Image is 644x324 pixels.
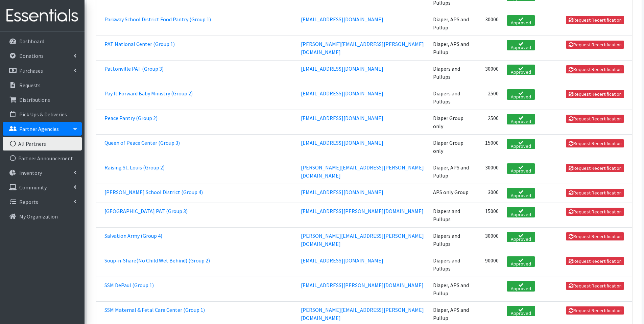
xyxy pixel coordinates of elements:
[566,65,624,73] button: Request Recertification
[104,232,162,239] a: Salvation Army (Group 4)
[566,208,624,216] button: Request Recertification
[19,169,42,176] p: Inventory
[104,65,164,72] a: Pattonville PAT (Group 3)
[507,139,535,149] a: Approved
[429,11,478,36] td: Diaper, APS and Pullup
[104,164,165,171] a: Raising St. Louis (Group 2)
[507,256,535,267] a: Approved
[19,184,47,191] p: Community
[19,67,43,74] p: Purchases
[104,115,158,121] a: Peace Pantry (Group 2)
[478,184,503,203] td: 3000
[507,188,535,199] a: Approved
[3,210,82,223] a: My Organization
[566,257,624,265] button: Request Recertification
[478,203,503,227] td: 15000
[429,60,478,85] td: Diapers and Pullups
[566,282,624,290] button: Request Recertification
[429,252,478,277] td: Diapers and Pullups
[301,257,383,264] a: [EMAIL_ADDRESS][DOMAIN_NAME]
[301,232,424,247] a: [PERSON_NAME][EMAIL_ADDRESS][PERSON_NAME][DOMAIN_NAME]
[3,4,82,27] img: HumanEssentials
[301,189,383,195] a: [EMAIL_ADDRESS][DOMAIN_NAME]
[429,277,478,301] td: Diaper, APS and Pullup
[3,122,82,136] a: Partner Agencies
[566,306,624,315] button: Request Recertification
[301,115,383,121] a: [EMAIL_ADDRESS][DOMAIN_NAME]
[429,85,478,110] td: Diapers and Pullups
[301,16,383,23] a: [EMAIL_ADDRESS][DOMAIN_NAME]
[507,114,535,124] a: Approved
[478,85,503,110] td: 2500
[3,152,82,165] a: Partner Announcement
[104,208,188,214] a: [GEOGRAPHIC_DATA] PAT (Group 3)
[301,208,424,214] a: [EMAIL_ADDRESS][PERSON_NAME][DOMAIN_NAME]
[429,159,478,184] td: Diaper, APS and Pullup
[507,306,535,316] a: Approved
[507,40,535,50] a: Approved
[566,41,624,49] button: Request Recertification
[104,257,210,264] a: Soup-n-Share(No Child Wet Behind) (Group 2)
[104,41,175,47] a: PAT National Center (Group 1)
[3,195,82,209] a: Reports
[3,64,82,77] a: Purchases
[19,125,59,132] p: Partner Agencies
[478,60,503,85] td: 30000
[478,227,503,252] td: 30000
[507,281,535,292] a: Approved
[507,65,535,75] a: Approved
[566,189,624,197] button: Request Recertification
[19,38,44,45] p: Dashboard
[507,232,535,242] a: Approved
[104,189,203,195] a: [PERSON_NAME] School District (Group 4)
[104,90,193,97] a: Pay It Forward Baby Ministry (Group 2)
[566,90,624,98] button: Request Recertification
[104,139,180,146] a: Queen of Peace Center (Group 3)
[3,78,82,92] a: Requests
[301,65,383,72] a: [EMAIL_ADDRESS][DOMAIN_NAME]
[429,184,478,203] td: APS only Group
[507,15,535,26] a: Approved
[104,282,154,288] a: SSM DePaul (Group 1)
[301,139,383,146] a: [EMAIL_ADDRESS][DOMAIN_NAME]
[301,306,424,321] a: [PERSON_NAME][EMAIL_ADDRESS][PERSON_NAME][DOMAIN_NAME]
[507,207,535,217] a: Approved
[301,282,424,288] a: [EMAIL_ADDRESS][PERSON_NAME][DOMAIN_NAME]
[566,139,624,147] button: Request Recertification
[19,199,38,205] p: Reports
[429,227,478,252] td: Diapers and Pullups
[429,203,478,227] td: Diapers and Pullups
[19,111,67,118] p: Pick Ups & Deliveries
[507,163,535,174] a: Approved
[301,90,383,97] a: [EMAIL_ADDRESS][DOMAIN_NAME]
[566,16,624,24] button: Request Recertification
[478,252,503,277] td: 90000
[19,96,50,103] p: Distributions
[3,108,82,121] a: Pick Ups & Deliveries
[429,134,478,159] td: Diaper Group only
[104,16,211,23] a: Parkway School District Food Pantry (Group 1)
[566,164,624,172] button: Request Recertification
[3,34,82,48] a: Dashboard
[19,82,41,89] p: Requests
[429,110,478,134] td: Diaper Group only
[478,159,503,184] td: 30000
[566,115,624,123] button: Request Recertification
[104,306,205,313] a: SSM Maternal & Fetal Care Center (Group 1)
[3,166,82,180] a: Inventory
[566,232,624,240] button: Request Recertification
[478,11,503,36] td: 30000
[3,137,82,151] a: All Partners
[301,164,424,179] a: [PERSON_NAME][EMAIL_ADDRESS][PERSON_NAME][DOMAIN_NAME]
[19,213,58,220] p: My Organization
[3,181,82,194] a: Community
[3,49,82,63] a: Donations
[478,134,503,159] td: 15000
[3,93,82,107] a: Distributions
[429,36,478,60] td: Diaper, APS and Pullup
[478,110,503,134] td: 2500
[301,41,424,55] a: [PERSON_NAME][EMAIL_ADDRESS][PERSON_NAME][DOMAIN_NAME]
[19,52,44,59] p: Donations
[507,89,535,100] a: Approved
